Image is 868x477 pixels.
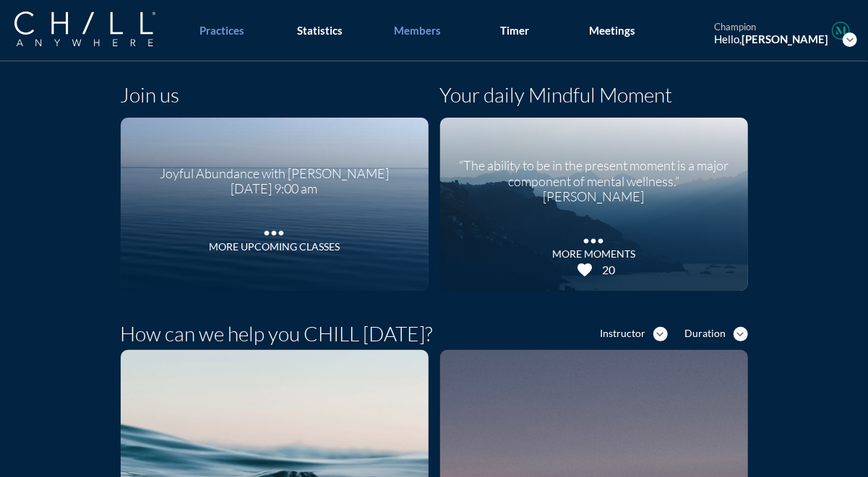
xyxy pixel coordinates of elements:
div: More Upcoming Classes [209,241,340,253]
strong: [PERSON_NAME] [742,32,828,45]
div: Practices [200,24,245,37]
i: favorite [576,261,593,279]
div: 20 [597,263,615,276]
i: more_horiz [260,219,289,240]
div: [DATE] 9:00 am [160,181,389,197]
div: Statistics [297,24,343,37]
i: expand_more [843,32,857,47]
img: Company Logo [14,12,155,46]
h1: How can we help you CHILL [DATE]? [121,322,433,346]
i: expand_more [734,327,748,341]
div: Hello, [714,32,828,45]
div: MORE MOMENTS [552,248,635,261]
i: more_horiz [580,227,609,248]
h1: Your daily Mindful Moment [440,83,673,108]
div: Members [394,24,441,37]
a: Company Logo [14,12,184,48]
div: Duration [685,328,726,340]
div: Timer [501,24,530,37]
img: Profile icon [832,22,850,40]
div: champion [714,22,828,33]
div: Joyful Abundance with [PERSON_NAME] [160,155,389,182]
div: Instructor [601,328,646,340]
h1: Join us [121,83,180,108]
div: “The ability to be in the present moment is a major component of mental wellness.” [PERSON_NAME] [458,147,730,205]
i: expand_more [653,327,668,341]
div: Meetings [590,24,636,37]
